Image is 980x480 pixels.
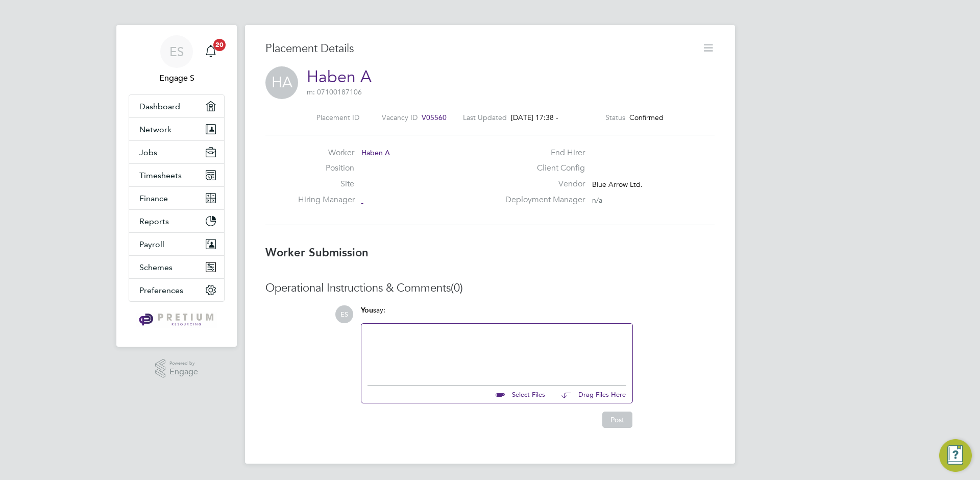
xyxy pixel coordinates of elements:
span: [DATE] 17:38 - [511,113,558,122]
span: Powered by [169,359,198,368]
button: Network [129,118,224,140]
span: V05560 [422,113,447,122]
span: (0) [451,281,463,295]
a: Haben A [307,67,372,87]
button: Post [602,412,632,428]
label: End Hirer [499,148,585,158]
span: You [361,306,373,315]
span: Jobs [139,148,157,157]
div: say: [361,305,633,323]
span: n/a [592,196,602,205]
button: Jobs [129,141,224,163]
span: Finance [139,194,168,203]
a: ESEngage S [129,35,225,84]
button: Engage Resource Center [939,439,972,472]
span: Haben A [361,148,390,157]
label: Vendor [499,179,585,189]
span: Reports [139,217,169,226]
span: Schemes [139,262,173,272]
a: 20 [201,35,221,68]
button: Timesheets [129,164,224,186]
span: 20 [213,39,226,51]
label: Deployment Manager [499,195,585,205]
span: Engage S [129,72,225,84]
label: Vacancy ID [382,113,418,122]
label: Site [298,179,354,189]
label: Status [605,113,625,122]
nav: Main navigation [116,25,237,347]
a: Dashboard [129,95,224,117]
span: Payroll [139,239,164,249]
span: Engage [169,368,198,376]
label: Hiring Manager [298,195,354,205]
span: Network [139,125,171,134]
button: Preferences [129,279,224,301]
button: Finance [129,187,224,209]
h3: Operational Instructions & Comments [265,281,715,296]
b: Worker Submission [265,246,369,259]
span: Confirmed [629,113,664,122]
a: Powered byEngage [155,359,199,378]
span: m: 07100187106 [307,87,362,97]
button: Drag Files Here [553,384,626,405]
button: Schemes [129,256,224,278]
img: pretium-logo-retina.png [136,312,216,328]
a: Go to home page [129,312,225,328]
button: Payroll [129,233,224,255]
label: Last Updated [463,113,507,122]
span: Dashboard [139,102,180,111]
label: Client Config [499,163,585,174]
label: Worker [298,148,354,158]
span: Timesheets [139,171,182,180]
span: Preferences [139,285,183,295]
label: Placement ID [316,113,359,122]
label: Position [298,163,354,174]
span: Blue Arrow Ltd. [592,180,643,189]
span: ES [335,305,353,323]
span: ES [169,45,184,58]
span: HA [265,66,298,99]
button: Reports [129,210,224,232]
h3: Placement Details [265,41,694,56]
